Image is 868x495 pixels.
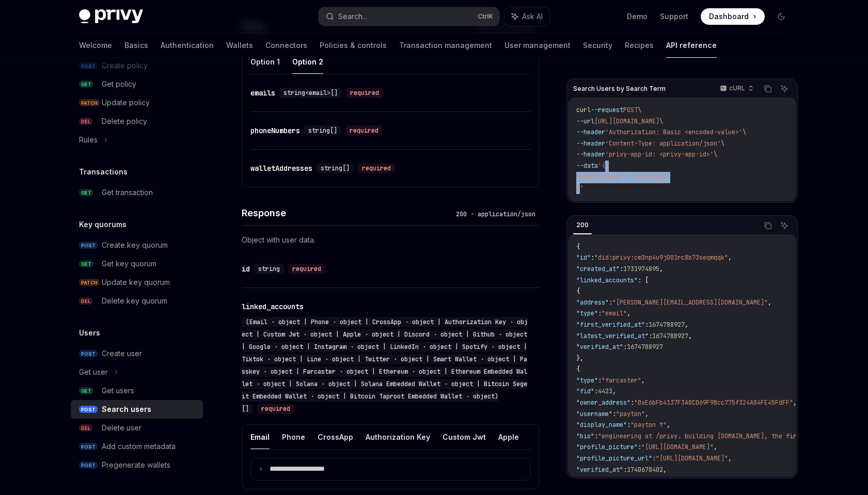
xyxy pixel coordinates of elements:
button: Copy the contents from the code block [761,219,775,232]
span: "type" [576,309,598,317]
span: '{ [598,162,605,170]
span: , [667,421,670,429]
div: phoneNumbers [250,125,300,136]
a: Transaction management [399,33,492,58]
span: "display_name" [576,421,627,429]
span: 'Authorization: Basic <encoded-value>' [605,128,743,136]
button: Option 2 [292,50,323,74]
span: string<email>[] [283,89,338,97]
span: PATCH [79,279,100,286]
span: : [598,376,602,385]
span: "linked_accounts" [576,276,638,284]
div: 200 [573,219,592,231]
h4: Response [242,206,452,220]
span: GET [79,81,93,88]
span: \ [721,139,724,148]
h5: Users [79,327,100,339]
a: API reference [666,33,717,58]
a: Welcome [79,33,112,58]
span: 1731974895 [623,265,659,273]
a: Authentication [161,33,214,58]
button: cURL [714,80,758,98]
button: Search...CtrlK [319,7,499,26]
span: { [576,287,580,295]
h5: Key quorums [79,218,127,231]
p: Object with user data. [242,234,540,246]
span: --header [576,150,605,158]
div: Rules [79,134,98,146]
span: 1674788927 [649,321,685,329]
div: required [358,163,395,173]
span: \ [638,106,641,114]
span: { [576,243,580,251]
span: --data [576,162,598,170]
span: "did:privy:cm3np4u9j001rc8b73seqmqqk" [594,253,728,262]
span: Dashboard [709,11,749,22]
span: : [645,321,649,329]
span: string[] [321,164,350,172]
div: Update policy [102,97,150,109]
span: --request [591,106,623,114]
button: Authorization Key [366,425,430,449]
span: : [594,432,598,440]
span: "latest_verified_at" [576,332,649,340]
span: "profile_picture" [576,443,638,451]
span: "username" [576,410,612,418]
span: , [663,466,667,474]
span: : [620,265,623,273]
p: cURL [729,84,745,92]
span: 1740678402 [627,466,663,474]
span: , [612,387,616,395]
div: Get policy [102,78,136,90]
span: GET [79,260,93,268]
span: "owner_address" [576,398,630,407]
button: Toggle dark mode [773,8,790,25]
span: : [627,421,630,429]
span: "fid" [576,387,594,395]
div: Delete user [102,422,141,434]
span: "verified_at" [576,466,623,474]
button: Ask AI [778,82,791,95]
span: 'privy-app-id: <privy-app-id>' [605,150,714,158]
span: string [258,265,280,273]
span: string[] [308,126,337,135]
span: , [685,321,688,329]
button: CrossApp [318,425,353,449]
span: : [609,298,612,307]
span: "[URL][DOMAIN_NAME]" [656,454,728,462]
span: --url [576,117,594,125]
a: POSTAdd custom metadata [71,437,203,456]
span: "first_verified_at" [576,476,645,485]
a: Wallets [226,33,253,58]
span: (Email · object | Phone · object | CrossApp · object | Authorization Key · object | Custom Jwt · ... [242,318,528,413]
span: : [630,398,634,407]
span: --header [576,139,605,148]
span: "0xE6bFb4137F3A8C069F98cc775f324A84FE45FdFF" [634,398,793,407]
span: , [659,265,663,273]
div: emails [250,88,275,98]
a: POSTCreate user [71,344,203,363]
div: Update key quorum [102,276,170,289]
span: , [728,454,732,462]
div: Create key quorum [102,239,168,251]
span: "search_term": "<string>" [576,173,667,181]
span: POST [79,242,98,249]
a: Basics [124,33,148,58]
span: \ [659,117,663,125]
a: Support [660,11,688,22]
h5: Transactions [79,166,128,178]
span: DEL [79,297,92,305]
a: DELDelete key quorum [71,292,203,310]
div: Add custom metadata [102,440,176,453]
a: GETGet transaction [71,183,203,202]
a: GETGet users [71,381,203,400]
span: 'Content-Type: application/json' [605,139,721,148]
span: 1740678402 [649,476,685,485]
span: , [627,309,630,317]
span: Ctrl K [478,12,493,21]
button: Apple [498,425,519,449]
button: Custom Jwt [443,425,486,449]
div: required [345,125,383,136]
span: : [652,454,656,462]
a: POSTSearch users [71,400,203,419]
